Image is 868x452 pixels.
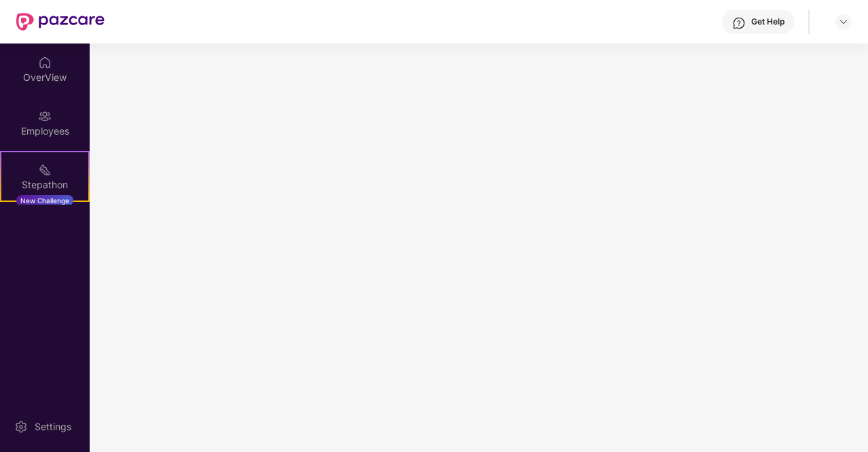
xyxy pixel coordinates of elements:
[16,195,73,206] div: New Challenge
[1,178,88,192] div: Stepathon
[38,56,52,69] img: svg+xml;base64,PHN2ZyBpZD0iSG9tZSIgeG1sbnM9Imh0dHA6Ly93d3cudzMub3JnLzIwMDAvc3ZnIiB3aWR0aD0iMjAiIG...
[16,13,105,31] img: New Pazcare Logo
[751,16,784,27] div: Get Help
[38,109,52,123] img: svg+xml;base64,PHN2ZyBpZD0iRW1wbG95ZWVzIiB4bWxucz0iaHR0cDovL3d3dy53My5vcmcvMjAwMC9zdmciIHdpZHRoPS...
[14,420,28,434] img: svg+xml;base64,PHN2ZyBpZD0iU2V0dGluZy0yMHgyMCIgeG1sbnM9Imh0dHA6Ly93d3cudzMub3JnLzIwMDAvc3ZnIiB3aW...
[38,163,52,177] img: svg+xml;base64,PHN2ZyB4bWxucz0iaHR0cDovL3d3dy53My5vcmcvMjAwMC9zdmciIHdpZHRoPSIyMSIgaGVpZ2h0PSIyMC...
[732,16,746,30] img: svg+xml;base64,PHN2ZyBpZD0iSGVscC0zMngzMiIgeG1sbnM9Imh0dHA6Ly93d3cudzMub3JnLzIwMDAvc3ZnIiB3aWR0aD...
[31,420,75,434] div: Settings
[838,16,849,27] img: svg+xml;base64,PHN2ZyBpZD0iRHJvcGRvd24tMzJ4MzIiIHhtbG5zPSJodHRwOi8vd3d3LnczLm9yZy8yMDAwL3N2ZyIgd2...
